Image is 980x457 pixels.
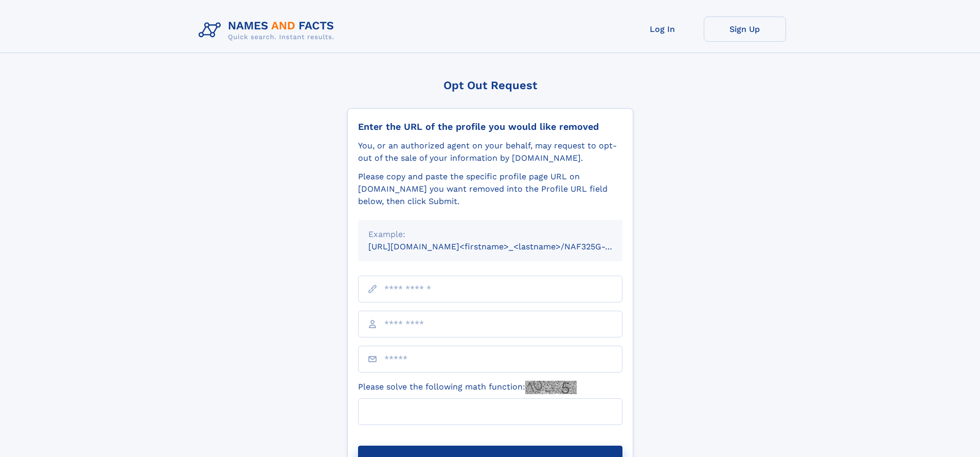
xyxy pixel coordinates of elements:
[358,171,622,208] div: Please copy and paste the specific profile page URL on [DOMAIN_NAME] you want removed into the Pr...
[704,16,786,42] a: Sign Up
[621,16,704,42] a: Log In
[368,242,642,251] small: [URL][DOMAIN_NAME]<firstname>_<lastname>/NAF325G-xxxxxxxx
[194,16,343,44] img: Logo Names and Facts
[358,121,622,132] div: Enter the URL of the profile you would like removed
[358,140,622,164] div: You, or an authorized agent on your behalf, may request to opt-out of the sale of your informatio...
[347,79,633,92] div: Opt Out Request
[358,381,577,394] label: Please solve the following math function:
[368,228,612,241] div: Example:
